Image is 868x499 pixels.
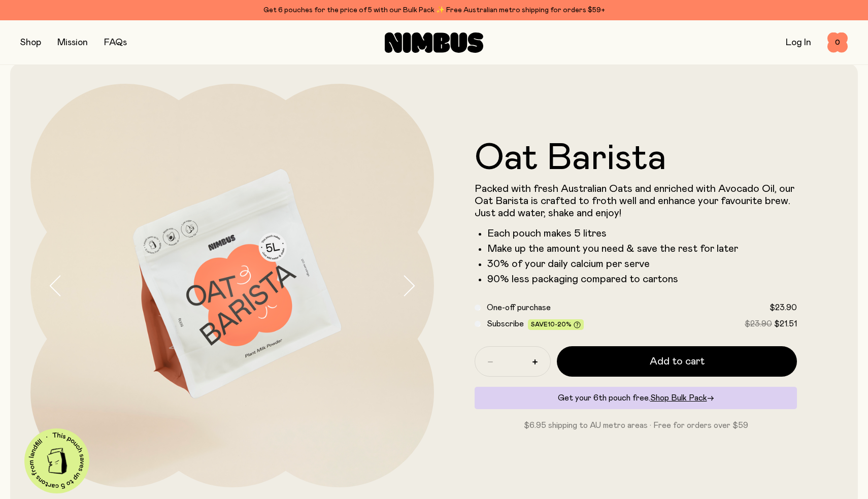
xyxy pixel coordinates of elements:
[774,320,797,328] span: $21.51
[487,243,797,255] li: Make up the amount you need & save the rest for later
[487,227,797,240] li: Each pouch makes 5 litres
[650,354,705,369] span: Add to cart
[487,258,797,270] li: 30% of your daily calcium per serve
[57,38,88,47] a: Mission
[487,320,524,328] span: Subscribe
[20,4,848,16] div: Get 6 pouches for the price of 5 with our Bulk Pack ✨ Free Australian metro shipping for orders $59+
[104,38,127,47] a: FAQs
[650,394,707,402] span: Shop Bulk Pack
[557,346,797,377] button: Add to cart
[786,38,811,47] a: Log In
[475,419,797,431] p: $6.95 shipping to AU metro areas · Free for orders over $59
[475,387,797,409] div: Get your 6th pouch free.
[770,304,797,312] span: $23.90
[650,394,714,402] a: Shop Bulk Pack→
[475,140,797,177] h1: Oat Barista
[827,32,848,53] button: 0
[745,320,772,328] span: $23.90
[531,321,581,329] span: Save
[475,183,797,219] p: Packed with fresh Australian Oats and enriched with Avocado Oil, our Oat Barista is crafted to fr...
[487,304,551,312] span: One-off purchase
[487,273,797,285] li: 90% less packaging compared to cartons
[548,321,572,327] span: 10-20%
